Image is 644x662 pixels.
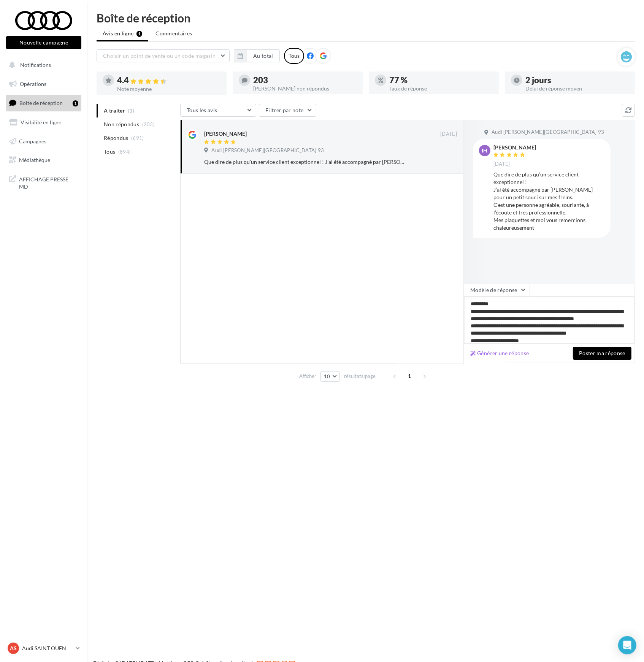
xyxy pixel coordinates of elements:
[142,121,155,127] span: (203)
[97,12,635,24] div: Boîte de réception
[320,371,340,382] button: 10
[103,52,216,59] span: Choisir un point de vente ou un code magasin
[389,86,493,91] div: Taux de réponse
[5,171,83,194] a: AFFICHAGE PRESSE MD
[5,152,83,168] a: Médiathèque
[482,147,488,154] span: IH
[253,86,357,91] div: [PERSON_NAME] non répondus
[20,62,51,68] span: Notifications
[324,373,330,379] span: 10
[493,171,604,232] div: Que dire de plus qu’un service client exceptionnel ! J’ai été accompagné par [PERSON_NAME] pour u...
[404,370,416,382] span: 1
[284,48,304,64] div: Tous
[493,161,510,168] span: [DATE]
[618,636,636,654] div: Open Intercom Messenger
[344,373,376,380] span: résultats/page
[299,373,316,380] span: Afficher
[247,49,280,62] button: Au total
[253,76,357,84] div: 203
[389,76,493,84] div: 77 %
[19,100,63,106] span: Boîte de réception
[211,147,324,154] span: Audi [PERSON_NAME][GEOGRAPHIC_DATA] 93
[464,284,530,297] button: Modèle de réponse
[20,81,46,87] span: Opérations
[73,100,78,106] div: 1
[117,86,220,92] div: Note moyenne
[104,121,139,128] span: Non répondus
[525,76,629,84] div: 2 jours
[6,36,81,49] button: Nouvelle campagne
[19,157,50,163] span: Médiathèque
[104,148,115,156] span: Tous
[440,131,457,138] span: [DATE]
[5,95,83,111] a: Boîte de réception1
[118,149,131,155] span: (894)
[573,347,631,360] button: Poster ma réponse
[204,130,247,138] div: [PERSON_NAME]
[21,119,61,125] span: Visibilité en ligne
[117,76,220,85] div: 4.4
[467,349,532,358] button: Générer une réponse
[97,49,230,62] button: Choisir un point de vente ou un code magasin
[6,641,81,656] a: AS Audi SAINT OUEN
[493,145,536,150] div: [PERSON_NAME]
[259,104,316,117] button: Filtrer par note
[5,57,80,73] button: Notifications
[5,76,83,92] a: Opérations
[131,135,144,141] span: (691)
[492,129,604,136] span: Audi [PERSON_NAME][GEOGRAPHIC_DATA] 93
[5,133,83,149] a: Campagnes
[155,30,192,37] span: Commentaires
[180,104,256,117] button: Tous les avis
[187,107,217,113] span: Tous les avis
[19,174,78,191] span: AFFICHAGE PRESSE MD
[525,86,629,91] div: Délai de réponse moyen
[22,645,73,652] p: Audi SAINT OUEN
[234,49,280,62] button: Au total
[19,138,46,144] span: Campagnes
[204,158,408,166] div: Que dire de plus qu’un service client exceptionnel ! J’ai été accompagné par [PERSON_NAME] pour u...
[10,645,17,652] span: AS
[5,114,83,130] a: Visibilité en ligne
[104,134,128,142] span: Répondus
